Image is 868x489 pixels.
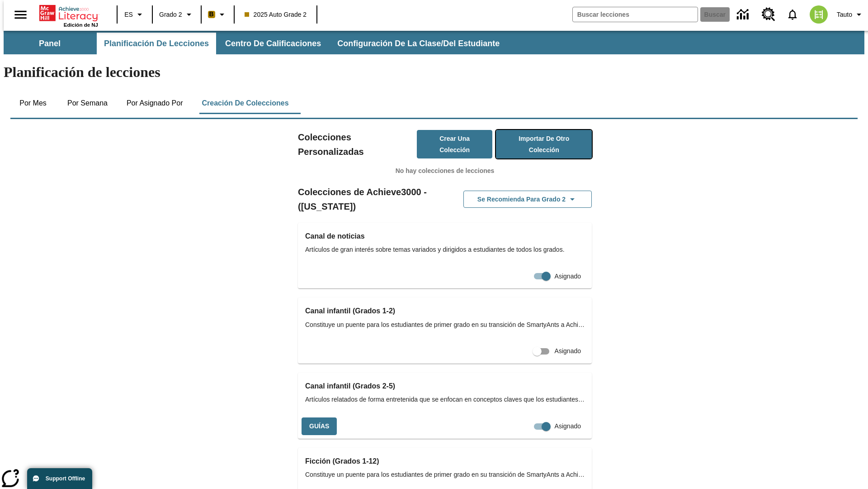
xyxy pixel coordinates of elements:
[39,38,61,49] span: Panel
[417,130,493,158] button: Crear una colección
[119,92,190,114] button: Por asignado por
[330,33,507,54] button: Configuración de la clase/del estudiante
[298,185,445,214] h2: Colecciones de Achieve3000 - ([US_STATE])
[218,33,328,54] button: Centro de calificaciones
[305,320,585,330] span: Constituye un puente para los estudiantes de primer grado en su transición de SmartyAnts a Achiev...
[298,166,592,176] p: No hay colecciones de lecciones
[7,1,34,28] button: Abrir el menú lateral
[781,3,804,26] a: Notificaciones
[120,6,149,23] button: Lenguaje: ES, Selecciona un idioma
[573,7,698,22] input: Buscar campo
[305,245,585,254] span: Artículos de gran interés sobre temas variados y dirigidos a estudiantes de todos los grados.
[305,470,585,479] span: Constituye un puente para los estudiantes de primer grado en su transición de SmartyAnts a Achiev...
[756,2,781,27] a: Centro de recursos, Se abrirá en una pestaña nueva.
[46,475,85,482] span: Support Offline
[4,64,864,81] h1: Planificación de lecciones
[5,33,95,54] button: Panel
[731,2,756,27] a: Centro de información
[156,6,198,23] button: Grado: Grado 2, Elige un grado
[204,6,231,23] button: Boost El color de la clase es anaranjado claro. Cambiar el color de la clase.
[555,272,581,281] span: Asignado
[4,31,864,54] div: Subbarra de navegación
[837,10,852,19] span: Tauto
[225,38,321,49] span: Centro de calificaciones
[10,92,56,114] button: Por mes
[4,33,508,54] div: Subbarra de navegación
[555,422,581,431] span: Asignado
[64,22,98,28] span: Edición de NJ
[27,468,92,489] button: Support Offline
[245,10,307,19] span: 2025 Auto Grade 2
[337,38,500,49] span: Configuración de la clase/del estudiante
[39,3,98,28] div: Portada
[159,10,182,19] span: Grado 2
[302,417,337,435] button: Guías
[804,3,833,26] button: Escoja un nuevo avatar
[39,4,98,22] a: Portada
[97,33,216,54] button: Planificación de lecciones
[555,346,581,356] span: Asignado
[305,455,585,468] h3: Ficción (Grados 1-12)
[104,38,209,49] span: Planificación de lecciones
[833,6,868,23] button: Perfil/Configuración
[305,395,585,404] span: Artículos relatados de forma entretenida que se enfocan en conceptos claves que los estudiantes a...
[60,92,115,114] button: Por semana
[298,130,417,159] h2: Colecciones Personalizadas
[810,5,828,24] img: avatar image
[124,10,133,19] span: ES
[194,92,296,114] button: Creación de colecciones
[305,305,585,317] h3: Canal infantil (Grados 1-2)
[305,230,585,243] h3: Canal de noticias
[209,9,214,20] span: B
[496,130,592,158] button: Importar de otro Colección
[305,380,585,393] h3: Canal infantil (Grados 2-5)
[463,191,592,208] button: Se recomienda para Grado 2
